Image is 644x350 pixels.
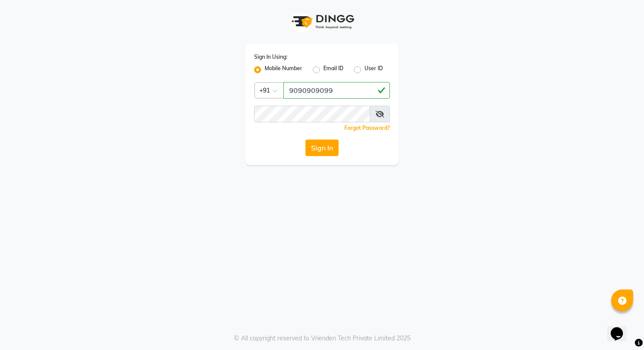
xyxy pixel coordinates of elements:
a: Forgot Password? [344,125,390,131]
label: Sign In Using: [254,53,287,61]
img: logo1.svg [287,9,357,35]
label: Email ID [323,64,343,75]
label: Mobile Number [265,64,302,75]
input: Username [254,106,370,122]
button: Sign In [305,139,339,156]
label: User ID [364,64,383,75]
input: Username [283,82,390,99]
iframe: chat widget [607,315,635,341]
